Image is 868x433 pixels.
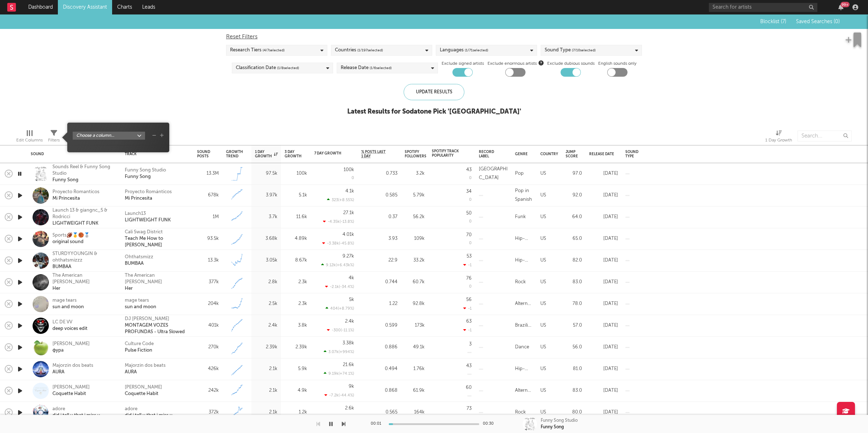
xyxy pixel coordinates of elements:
[52,189,99,202] a: Proyecto RomanticosMi Princesita
[405,386,425,395] div: 61.9k
[285,150,302,158] div: 3 Day Growth
[285,191,307,200] div: 5.1k
[352,176,354,180] div: 0
[125,369,137,375] a: AURA
[125,384,162,391] a: [PERSON_NAME]
[467,406,472,411] div: 73
[361,213,397,221] div: 0.37
[442,59,484,68] label: Exclude signed artists
[326,415,354,419] div: 200 ( +8.33 % )
[566,278,582,286] div: 83.0
[361,386,397,395] div: 0.868
[540,278,546,286] div: US
[285,408,307,417] div: 1.2k
[285,278,307,286] div: 2.3k
[325,306,354,311] div: 404 ( +8.79 % )
[589,234,618,243] div: [DATE]
[52,406,100,412] div: adore
[539,59,544,66] button: Exclude enormous artists
[488,59,544,68] span: Exclude enormous artists
[52,207,116,227] a: Launch 13 & giangnc_5 & RodricciLIGHTWEIGHT FUNK
[469,198,472,202] div: 0
[52,341,90,354] a: [PERSON_NAME]фура
[52,384,90,397] a: [PERSON_NAME]Coquette Habit
[765,136,792,145] div: 1 Day Growth
[540,365,546,373] div: US
[255,150,278,158] div: 1 Day Growth
[405,300,425,308] div: 92.8k
[322,241,354,246] div: -3.38k ( -45.8 % )
[405,150,426,158] div: Spotify Followers
[255,321,277,330] div: 2.4k
[589,386,618,395] div: [DATE]
[52,207,116,220] div: Launch 13 & giangnc_5 & Rodricci
[125,304,156,310] a: sun and moon
[589,278,618,286] div: [DATE]
[255,343,277,352] div: 2.39k
[52,195,99,202] div: Mi Princesita
[324,393,354,398] div: -7.2k ( -44.4 % )
[540,321,546,330] div: US
[314,151,343,156] div: 7 Day Growth
[589,256,618,265] div: [DATE]
[572,46,596,55] span: ( 7 / 10 selected)
[566,191,582,200] div: 92.0
[125,260,144,267] a: BUMBAA
[327,198,354,202] div: 323 ( +8.55 % )
[125,174,151,180] a: Funny Song
[125,297,149,304] a: mage tears
[361,321,397,330] div: 0.599
[566,213,582,221] div: 64.0
[361,278,397,286] div: 0.744
[125,322,190,335] div: MONTAGEM VOZES PROFUNDAS - Ultra Slowed
[52,232,90,245] a: Sports🏈🥇🏀🥈original sound
[285,256,307,265] div: 8.67k
[405,408,425,417] div: 164k
[197,386,219,395] div: 242k
[466,233,472,237] div: 70
[841,2,850,7] div: 99 +
[545,46,596,55] div: Sound Type
[540,152,558,156] div: Country
[125,362,166,369] div: Majorzin dos beats
[405,169,425,178] div: 3.2k
[285,300,307,308] div: 2.3k
[255,278,277,286] div: 2.8k
[469,285,472,289] div: 0
[566,343,582,352] div: 56.0
[125,195,152,202] a: Mi Princesita
[335,46,383,55] div: Countries
[52,362,93,369] div: Majorzin dos beats
[361,256,397,265] div: 22.9
[197,191,219,200] div: 678k
[834,19,840,24] span: ( 0 )
[255,408,277,417] div: 2.1k
[52,220,116,227] div: LIGHTWEIGHT FUNK
[125,211,146,217] div: Launch13
[405,256,425,265] div: 33.2k
[52,369,93,375] div: AURA
[797,131,852,141] input: Search...
[125,217,171,224] div: LIGHTWEIGHT FUNK
[405,191,425,200] div: 5.79k
[440,46,488,55] div: Languages
[285,234,307,243] div: 4.89k
[541,417,578,424] div: Funny Song Studio
[285,343,307,352] div: 2.39k
[709,3,817,12] input: Search for artists
[52,362,93,375] a: Majorzin dos beatsAURA
[52,189,99,195] div: Proyecto Romanticos
[197,343,219,352] div: 270k
[540,213,546,221] div: US
[125,229,163,235] a: Cali Swag District
[197,408,219,417] div: 372k
[125,316,169,322] a: DJ [PERSON_NAME]
[515,169,524,178] div: Pop
[466,364,472,368] div: 43
[345,406,354,411] div: 2.6k
[361,150,387,158] span: % Posts Last 1 Day
[465,46,488,55] span: ( 1 / 71 selected)
[469,220,472,224] div: 0
[226,150,244,158] div: Growth Trend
